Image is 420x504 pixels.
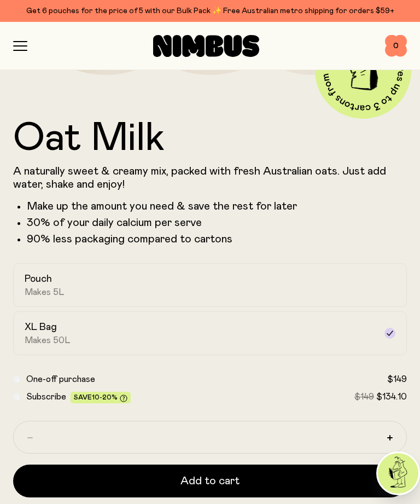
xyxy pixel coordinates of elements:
li: Make up the amount you need & save the rest for later [27,200,407,213]
img: illustration-carton.png [338,45,388,96]
div: Get 6 pouches for the price of 5 with our Bulk Pack ✨ Free Australian metro shipping for orders $59+ [13,4,407,18]
span: $149 [387,375,407,384]
span: 10-20% [92,394,118,401]
h1: Oat Milk [13,119,407,158]
span: Subscribe [26,392,66,401]
span: $134.10 [376,392,407,401]
span: Save [74,394,127,402]
button: Add to cart [13,465,407,497]
span: One-off purchase [26,375,95,384]
h2: XL Bag [25,321,57,334]
p: A naturally sweet & creamy mix, packed with fresh Australian oats. Just add water, shake and enjoy! [13,165,407,191]
button: 0 [385,35,407,57]
h2: Pouch [25,273,52,286]
li: 30% of your daily calcium per serve [27,216,407,229]
img: agent [378,453,418,494]
span: Makes 5L [25,287,65,298]
span: Add to cart [180,473,240,489]
span: Makes 50L [25,335,71,346]
li: 90% less packaging compared to cartons [27,233,407,246]
span: $149 [354,392,374,401]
